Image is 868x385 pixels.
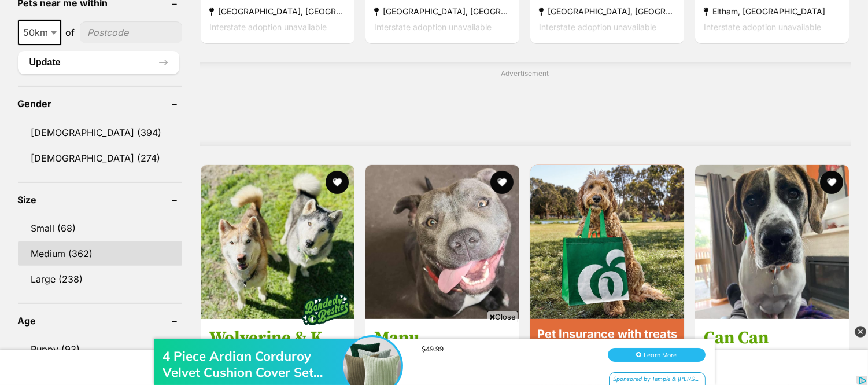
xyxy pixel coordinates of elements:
[209,3,346,19] strong: [GEOGRAPHIC_DATA], [GEOGRAPHIC_DATA]
[490,171,514,194] button: favourite
[18,195,183,205] header: Size
[326,171,349,194] button: favourite
[374,3,511,19] strong: [GEOGRAPHIC_DATA], [GEOGRAPHIC_DATA]
[209,22,327,32] span: Interstate adoption unavailable
[80,21,183,43] input: postcode
[18,51,180,74] button: Update
[18,20,61,45] span: 50km
[374,22,492,32] span: Interstate adoption unavailable
[200,62,850,146] div: Advertisement
[821,171,844,194] button: favourite
[201,165,354,319] img: Wolverine & Koda - Siberian Husky Dog
[704,3,840,19] strong: Eltham, [GEOGRAPHIC_DATA]
[18,267,183,291] a: Large (238)
[343,21,401,79] img: 4 Piece Ardian Corduroy Velvet Cushion Cover Set Colour: Green
[539,3,675,19] strong: [GEOGRAPHIC_DATA], [GEOGRAPHIC_DATA]
[19,24,60,41] span: 50km
[704,22,821,32] span: Interstate adoption unavailable
[18,146,183,170] a: [DEMOGRAPHIC_DATA] (274)
[297,281,354,339] img: bonded besties
[487,311,518,322] span: Close
[18,120,183,145] a: [DEMOGRAPHIC_DATA] (394)
[66,25,75,39] span: of
[855,326,866,338] img: close_grey_3x.png
[539,22,656,32] span: Interstate adoption unavailable
[609,57,706,71] div: Sponsored by Temple & [PERSON_NAME]
[18,216,183,240] a: Small (68)
[365,165,519,319] img: Manu - American Staffordshire Terrier Dog
[18,98,183,109] header: Gender
[695,165,849,319] img: Can Can - Beagle x Bull Arab Dog
[422,29,596,38] div: $49.99
[163,32,348,65] div: 4 Piece Ardian Corduroy Velvet Cushion Cover Set Colour: Green
[608,32,706,46] button: Learn More
[18,241,183,266] a: Medium (362)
